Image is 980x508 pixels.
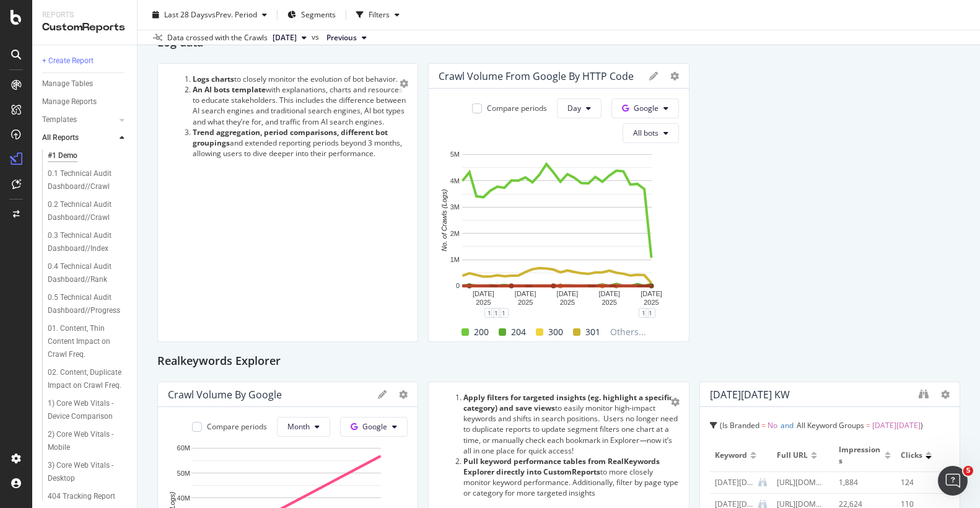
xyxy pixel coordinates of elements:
[872,420,921,431] span: [DATE][DATE]
[518,299,533,306] text: 2025
[641,290,663,297] text: [DATE]
[157,352,281,372] h2: Realkeywords Explorer
[177,444,190,452] text: 60M
[48,459,128,485] a: 3) Core Web Vitals - Desktop
[48,397,128,423] a: 1) Core Web Vitals - Device Comparison
[400,79,408,88] div: gear
[207,421,267,432] div: Compare periods
[48,167,128,193] a: 0.1 Technical Audit Dashboard//Crawl
[450,203,460,211] text: 3M
[761,420,766,431] span: =
[777,477,824,488] div: https://www.macys.com/shop/sale/black-friday-in-july?id=319756
[611,99,679,118] button: Google
[439,148,675,313] svg: A chart.
[463,456,660,477] strong: Pull keyword performance tables from RealKeywords Explorer directly into CustomReports
[639,435,647,445] em: —
[157,352,960,372] div: Realkeywords Explorer
[715,450,747,461] span: Keyword
[557,290,579,297] text: [DATE]
[585,325,600,339] span: 301
[277,417,330,437] button: Month
[439,70,634,82] div: Crawl Volume from Google by HTTP Code
[42,20,127,35] div: CustomReports
[48,490,115,503] div: 404 Tracking Report
[42,95,128,108] a: Manage Reports
[42,10,127,20] div: Reports
[48,260,121,286] div: 0.4 Technical Audit Dashboard//Rank
[623,123,679,143] button: All bots
[340,417,408,437] button: Google
[193,127,388,148] strong: Trend aggregation, period comparisons, different bot groupings
[474,325,489,339] span: 200
[168,388,282,401] div: Crawl Volume by Google
[42,113,77,126] div: Templates
[599,290,621,297] text: [DATE]
[48,322,123,361] div: 01. Content, Thin Content Impact on Crawl Freq.
[351,5,405,25] button: Filters
[487,103,547,113] div: Compare periods
[491,308,501,318] div: 1
[193,84,266,95] strong: An AI bots template
[48,149,128,162] a: #1 Demo
[147,5,272,25] button: Last 28 DaysvsPrev. Period
[605,325,651,339] span: Others...
[548,325,563,339] span: 300
[326,32,357,43] span: Previous
[48,198,128,224] a: 0.2 Technical Audit Dashboard//Crawl
[567,103,581,113] span: Day
[369,9,390,20] div: Filters
[177,470,190,477] text: 50M
[48,291,128,317] a: 0.5 Technical Audit Dashboard//Progress
[639,308,649,318] div: 1
[42,77,128,90] a: Manage Tables
[42,55,128,68] a: + Create Report
[48,149,77,162] div: #1 Demo
[193,84,408,127] li: with explanations, charts and resources to educate stakeholders. This includes the difference bet...
[42,55,94,68] div: + Create Report
[48,366,128,392] a: 02. Content, Duplicate Impact on Crawl Freq.
[157,63,418,342] div: Logs chartsto closely monitor the evolution of bot behavior. An AI bots templatewith explanations...
[463,392,673,413] strong: Apply filters for targeted insights (eg. highlight a specific category) and save views
[208,9,257,20] span: vs Prev. Period
[48,260,128,286] a: 0.4 Technical Audit Dashboard//Rank
[273,32,297,43] span: 2025 Aug. 7th
[781,420,794,431] span: and
[671,398,680,406] div: gear
[484,308,494,318] div: 1
[463,456,678,499] li: to more closely monitor keyword performance. Additionally, filter by page type or category for mo...
[557,99,602,118] button: Day
[602,299,617,306] text: 2025
[456,282,460,289] text: 0
[287,421,310,432] span: Month
[441,189,448,252] text: No. of Crawls (Logs)
[42,77,93,90] div: Manage Tables
[645,308,655,318] div: 1
[938,466,968,496] iframe: Intercom live chat
[42,113,116,126] a: Templates
[193,74,234,84] strong: Logs charts
[42,131,79,144] div: All Reports
[797,420,864,431] span: All Keyword Groups
[193,74,408,84] li: to closely monitor the evolution of bot behavior.
[511,325,526,339] span: 204
[48,229,128,255] a: 0.3 Technical Audit Dashboard//Index
[839,477,886,488] div: 1,884
[476,299,491,306] text: 2025
[48,490,128,503] a: 404 Tracking Report
[644,299,659,306] text: 2025
[322,30,372,45] button: Previous
[48,198,121,224] div: 0.2 Technical Audit Dashboard//Crawl
[919,389,929,399] div: binoculars
[839,444,882,466] span: Impressions
[715,477,753,488] div: black friday in july
[634,103,658,113] span: Google
[499,308,509,318] div: 1
[48,322,128,361] a: 01. Content, Thin Content Impact on Crawl Freq.
[48,291,121,317] div: 0.5 Technical Audit Dashboard//Progress
[450,177,460,185] text: 4M
[633,128,658,138] span: All bots
[710,388,790,401] div: [DATE][DATE] KW
[463,392,678,456] li: to easily monitor high-impact keywords and shifts in search positions. Users no longer need to du...
[450,151,460,158] text: 5M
